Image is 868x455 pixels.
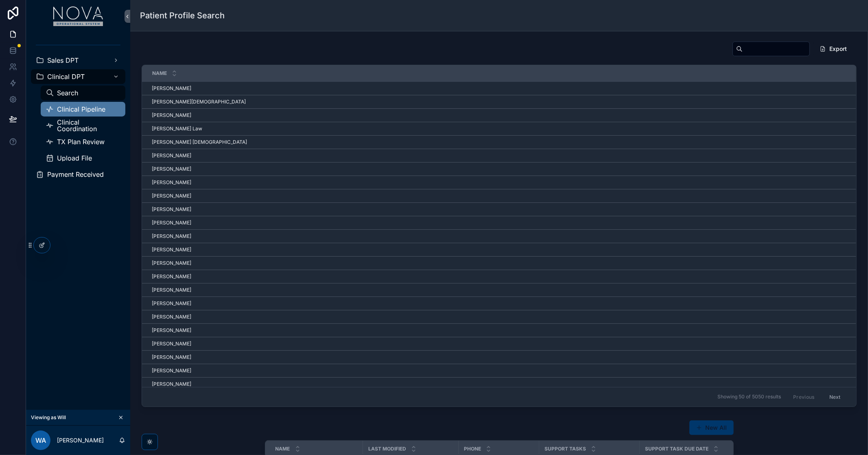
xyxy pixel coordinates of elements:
[544,446,586,452] span: Support Tasks
[152,166,846,172] a: [PERSON_NAME]
[57,155,92,161] span: Upload File
[152,139,247,145] span: [PERSON_NAME] [DEMOGRAPHIC_DATA]
[152,179,846,186] a: [PERSON_NAME]
[152,314,191,320] span: [PERSON_NAME]
[31,53,125,68] a: Sales DPT
[152,246,846,253] a: [PERSON_NAME]
[47,57,79,64] span: Sales DPT
[152,381,846,387] a: [PERSON_NAME]
[152,193,191,199] span: [PERSON_NAME]
[31,414,66,421] span: Viewing as Will
[152,314,846,320] a: [PERSON_NAME]
[152,152,846,159] a: [PERSON_NAME]
[152,341,846,347] a: [PERSON_NAME]
[26,33,130,192] div: scrollable content
[57,90,78,96] span: Search
[152,233,191,240] span: [PERSON_NAME]
[152,220,846,226] a: [PERSON_NAME]
[717,393,781,400] span: Showing 50 of 5050 results
[140,10,225,21] h1: Patient Profile Search
[47,73,85,80] span: Clinical DPT
[813,42,853,56] button: Export
[152,85,846,92] a: [PERSON_NAME]
[57,106,105,112] span: Clinical Pipeline
[31,167,125,182] a: Payment Received
[645,446,708,452] span: Support Task Due Date
[152,354,191,360] span: [PERSON_NAME]
[464,446,481,452] span: Phone
[152,367,191,374] span: [PERSON_NAME]
[31,69,125,84] a: Clinical DPT
[152,206,191,213] span: [PERSON_NAME]
[152,260,846,266] a: [PERSON_NAME]
[152,327,846,334] a: [PERSON_NAME]
[47,171,104,178] span: Payment Received
[41,118,125,133] a: Clinical Coordination
[368,446,406,452] span: Last Modified
[152,125,202,132] span: [PERSON_NAME] Law
[152,99,846,105] a: [PERSON_NAME][DEMOGRAPHIC_DATA]
[152,246,191,253] span: [PERSON_NAME]
[152,287,846,293] a: [PERSON_NAME]
[152,99,246,105] span: [PERSON_NAME][DEMOGRAPHIC_DATA]
[152,327,191,334] span: [PERSON_NAME]
[41,151,125,165] a: Upload File
[35,435,46,445] span: WA
[152,166,191,172] span: [PERSON_NAME]
[41,86,125,100] a: Search
[53,7,103,26] img: App logo
[41,134,125,149] a: TX Plan Review
[689,420,734,435] button: New All
[152,341,191,347] span: [PERSON_NAME]
[824,391,846,403] button: Next
[152,367,846,374] a: [PERSON_NAME]
[57,436,104,444] p: [PERSON_NAME]
[152,287,191,293] span: [PERSON_NAME]
[152,300,846,307] a: [PERSON_NAME]
[152,381,191,387] span: [PERSON_NAME]
[275,446,290,452] span: Name
[152,85,191,92] span: [PERSON_NAME]
[152,139,846,145] a: [PERSON_NAME] [DEMOGRAPHIC_DATA]
[152,112,846,119] a: [PERSON_NAME]
[57,119,117,132] span: Clinical Coordination
[152,70,167,77] span: Name
[41,102,125,116] a: Clinical Pipeline
[152,273,191,280] span: [PERSON_NAME]
[152,112,191,119] span: [PERSON_NAME]
[152,273,846,280] a: [PERSON_NAME]
[152,354,846,360] a: [PERSON_NAME]
[152,300,191,307] span: [PERSON_NAME]
[152,206,846,213] a: [PERSON_NAME]
[57,138,105,145] span: TX Plan Review
[152,193,846,199] a: [PERSON_NAME]
[152,179,191,186] span: [PERSON_NAME]
[152,152,191,159] span: [PERSON_NAME]
[152,125,846,132] a: [PERSON_NAME] Law
[152,233,846,240] a: [PERSON_NAME]
[152,220,191,226] span: [PERSON_NAME]
[152,260,191,266] span: [PERSON_NAME]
